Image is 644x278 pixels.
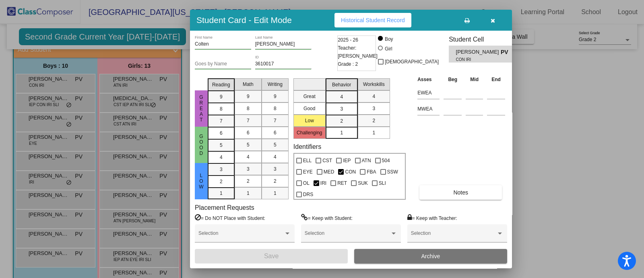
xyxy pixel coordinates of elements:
span: 1 [247,190,250,197]
button: Historical Student Record [334,13,411,27]
span: 1 [220,190,223,197]
input: assessment [417,103,440,115]
span: 2 [220,178,223,185]
label: = Do NOT Place with Student: [195,214,265,222]
th: End [485,75,507,84]
span: RET [337,178,347,188]
th: Asses [415,75,442,84]
span: Math [243,81,254,88]
span: MED [324,167,334,177]
span: Archive [421,253,440,259]
span: EYE [303,167,313,177]
span: SUK [358,178,368,188]
span: SLI [379,178,386,188]
span: 9 [274,93,277,100]
span: FBA [367,167,376,177]
span: 3 [220,166,223,173]
span: 9 [247,93,250,100]
input: goes by name [195,61,251,67]
span: 4 [220,154,223,161]
span: 4 [372,93,375,100]
span: Teacher: [PERSON_NAME] [338,44,378,60]
span: Reading [212,81,230,88]
span: PV [501,48,512,56]
span: 6 [274,129,277,136]
span: 2 [340,117,343,125]
span: 5 [247,141,250,148]
span: 2 [247,178,250,185]
span: 3 [340,105,343,113]
span: Behavior [332,81,351,88]
span: Notes [453,189,468,196]
span: 4 [247,153,250,161]
span: 5 [220,142,223,149]
span: 3 [372,105,375,112]
button: Notes [419,185,502,200]
span: 4 [274,153,277,161]
span: Save [264,253,279,259]
span: 4 [340,93,343,100]
h3: Student Cell [449,36,519,43]
span: CON [345,167,356,177]
span: 3 [247,165,250,173]
span: 8 [274,105,277,112]
span: 1 [372,129,375,136]
span: OL [303,178,310,188]
span: 8 [220,105,223,113]
label: Placement Requests [195,204,254,211]
span: Low [198,173,205,190]
div: Girl [384,45,392,52]
span: 7 [274,117,277,124]
input: Enter ID [255,61,312,67]
input: assessment [417,87,440,99]
h3: Student Card - Edit Mode [196,15,292,25]
span: 9 [220,93,223,100]
span: Historical Student Record [341,17,405,23]
span: 3 [274,165,277,173]
button: Archive [354,249,507,263]
span: Grade : 2 [338,60,358,68]
span: 504 [382,156,390,165]
span: [DEMOGRAPHIC_DATA] [385,57,439,67]
span: Good [198,134,205,156]
span: 7 [247,117,250,124]
span: Great [198,94,205,123]
span: DRS [303,190,313,199]
span: 6 [220,130,223,137]
label: Identifiers [293,143,321,150]
th: Beg [442,75,464,84]
span: [PERSON_NAME] [456,48,501,56]
span: SSW [387,167,398,177]
span: IRI [320,178,326,188]
span: CON IRI [456,56,495,63]
div: Boy [384,36,393,43]
span: 5 [274,141,277,148]
span: 6 [247,129,250,136]
span: 1 [274,190,277,197]
th: Mid [464,75,485,84]
span: 7 [220,117,223,125]
span: ELL [303,156,312,165]
span: 2025 - 26 [338,36,358,44]
span: 8 [247,105,250,112]
label: = Keep with Student: [301,214,353,222]
span: ATN [362,156,371,165]
span: 2 [274,178,277,185]
span: 2 [372,117,375,124]
span: 1 [340,129,343,136]
span: CST [322,156,332,165]
button: Save [195,249,348,263]
label: = Keep with Teacher: [407,214,457,222]
span: IEP [343,156,351,165]
span: Workskills [363,81,385,88]
span: Writing [268,81,283,88]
